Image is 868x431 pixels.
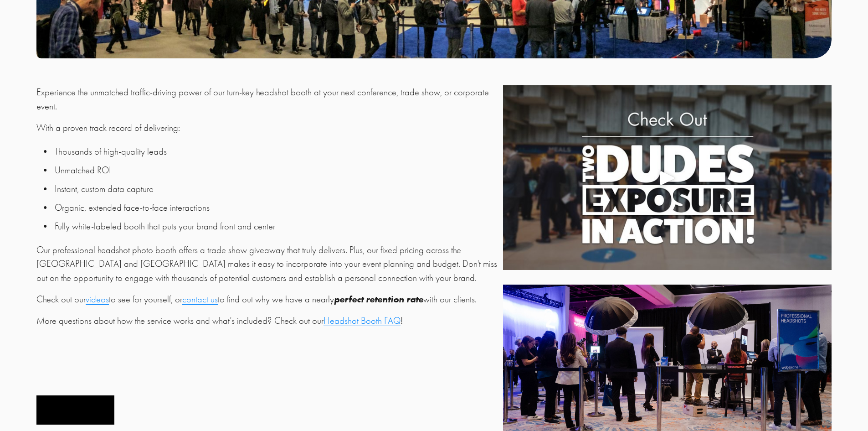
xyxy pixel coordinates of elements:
[36,243,498,286] p: Our professional headshot photo booth offers a trade show giveaway that truly delivers. Plus, our...
[36,292,498,306] p: Check out our to see for yourself, or to find out why we have a nearly with our clients.
[36,121,498,135] p: With a proven track record of delivering:
[324,315,401,326] a: Headshot Booth FAQ
[55,182,498,196] p: Instant, custom data capture
[36,395,114,425] button: Get a Quote
[55,219,498,234] p: Fully white-labeled booth that puts your brand front and center
[55,145,498,159] p: Thousands of high-quality leads
[36,314,498,328] p: More questions about how the service works and what’s included? Check out our !
[36,85,498,114] p: Experience the unmatched traffic-driving power of our turn-key headshot booth at your next confer...
[86,294,109,305] a: videos
[334,293,423,305] em: perfect retention rate
[182,294,218,305] a: contact us
[55,201,498,215] p: Organic, extended face-to-face interactions
[55,163,498,177] p: Unmatched ROI
[657,167,678,189] div: Play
